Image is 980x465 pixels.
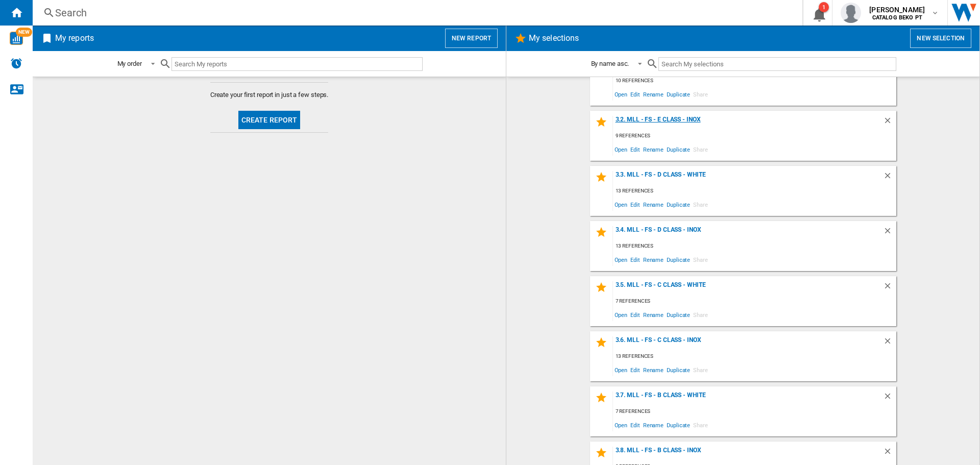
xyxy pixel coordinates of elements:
span: Open [613,308,629,322]
div: Delete [883,336,896,350]
span: Open [613,418,629,432]
span: Rename [642,363,665,377]
div: 3.6. MLL - FS - C Class - Inox [613,336,883,350]
span: Edit [629,142,642,156]
span: [PERSON_NAME] [869,5,925,15]
span: Share [692,253,709,266]
img: alerts-logo.svg [10,57,22,69]
img: profile.jpg [841,3,861,23]
div: Delete [883,171,896,185]
span: Edit [629,308,642,322]
span: Duplicate [665,418,692,432]
span: Share [692,308,709,322]
div: 13 references [613,185,896,198]
span: Duplicate [665,308,692,322]
div: 3.2. MLL - FS - E Class - Inox [613,116,883,130]
span: Share [692,418,709,432]
div: 7 references [613,295,896,308]
div: 13 references [613,350,896,363]
span: Edit [629,363,642,377]
span: Rename [642,198,665,211]
span: Duplicate [665,253,692,266]
div: My order [117,60,142,67]
span: Duplicate [665,142,692,156]
span: Duplicate [665,363,692,377]
button: New selection [910,29,971,48]
span: Share [692,87,709,101]
h2: My selections [527,29,581,48]
span: Share [692,198,709,211]
span: Duplicate [665,87,692,101]
span: Rename [642,308,665,322]
span: Share [692,363,709,377]
div: 3.7. MLL - FS - B Class - White [613,391,883,405]
span: Edit [629,87,642,101]
img: wise-card.svg [10,32,23,45]
div: 7 references [613,405,896,418]
span: Edit [629,198,642,211]
h2: My reports [53,29,96,48]
div: 3.3. MLL - FS - D Class - White [613,171,883,185]
span: Create your first report in just a few steps. [210,90,329,100]
span: Rename [642,142,665,156]
span: Open [613,142,629,156]
div: 10 references [613,75,896,87]
div: Delete [883,281,896,295]
span: Share [692,142,709,156]
div: 13 references [613,240,896,253]
div: 3.8. MLL - FS - B Class - Inox [613,447,883,460]
span: Rename [642,253,665,266]
span: Open [613,198,629,211]
button: Create report [238,111,301,129]
span: Open [613,253,629,266]
div: 3.5. MLL - FS - C Class - White [613,281,883,295]
div: 1 [819,2,829,12]
div: Delete [883,116,896,130]
span: Edit [629,253,642,266]
div: Delete [883,447,896,460]
span: NEW [16,28,32,37]
input: Search My selections [658,57,896,71]
span: Open [613,87,629,101]
div: 3.4. MLL - FS - D Class - Inox [613,226,883,240]
div: By name asc. [591,60,629,67]
span: Edit [629,418,642,432]
button: New report [445,29,498,48]
span: Open [613,363,629,377]
b: CATALOG BEKO PT [872,14,922,21]
span: Rename [642,418,665,432]
div: Delete [883,226,896,240]
div: 9 references [613,130,896,142]
span: Rename [642,87,665,101]
div: Search [55,6,776,20]
input: Search My reports [171,57,423,71]
span: Duplicate [665,198,692,211]
div: Delete [883,391,896,405]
